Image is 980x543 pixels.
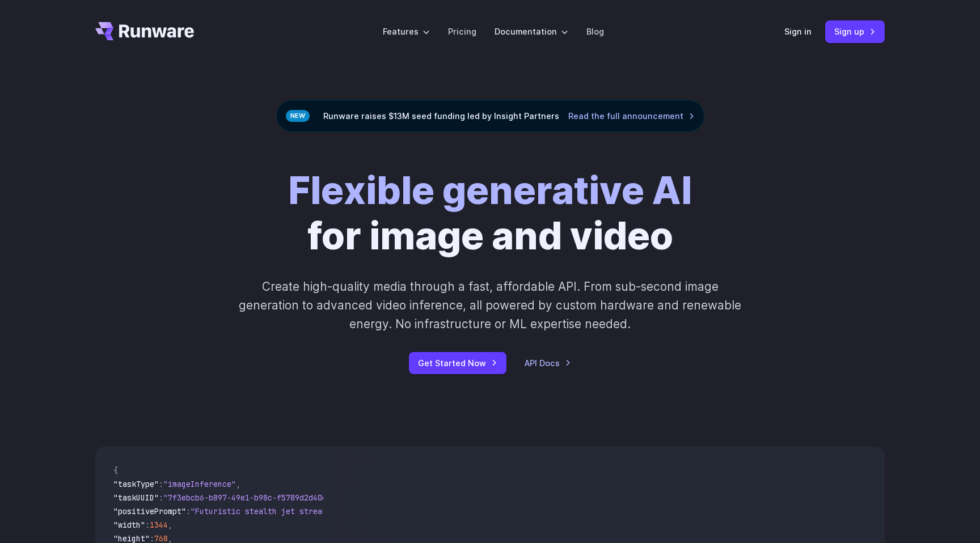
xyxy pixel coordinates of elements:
[236,479,240,489] span: ,
[448,25,476,38] a: Pricing
[568,109,695,122] a: Read the full announcement
[784,25,812,38] a: Sign in
[159,493,163,503] span: :
[113,493,159,503] span: "taskUUID"
[113,465,118,476] span: {
[288,168,692,259] h1: for image and video
[276,100,704,132] div: Runware raises $13M seed funding led by Insight Partners
[186,506,191,516] span: :
[586,25,604,38] a: Blog
[168,520,172,530] span: ,
[150,520,168,530] span: 1344
[525,357,571,370] a: API Docs
[145,520,150,530] span: :
[163,479,236,489] span: "imageInference"
[191,506,603,516] span: "Futuristic stealth jet streaking through a neon-lit cityscape with glowing purple exhaust"
[163,493,336,503] span: "7f3ebcb6-b897-49e1-b98c-f5789d2d40d7"
[159,479,163,489] span: :
[113,506,186,516] span: "positivePrompt"
[409,352,506,374] a: Get Started Now
[113,479,159,489] span: "taskType"
[238,277,743,334] p: Create high-quality media through a fast, affordable API. From sub-second image generation to adv...
[825,20,885,43] a: Sign up
[288,168,692,213] strong: Flexible generative AI
[113,520,145,530] span: "width"
[383,25,430,38] label: Features
[95,22,194,40] a: Go to /
[495,25,568,38] label: Documentation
